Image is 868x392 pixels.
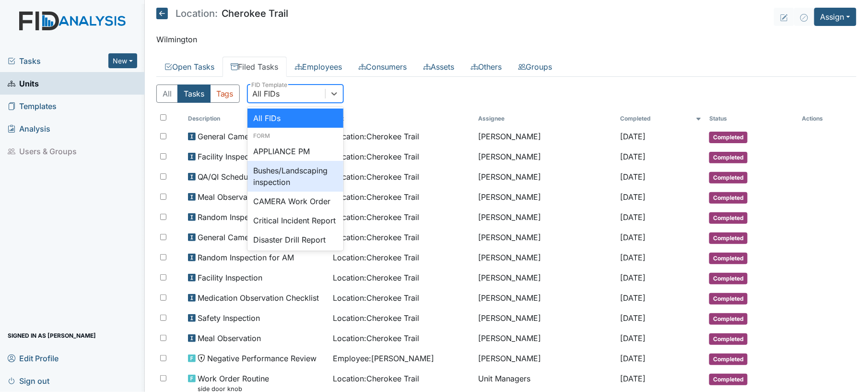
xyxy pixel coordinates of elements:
span: Location : Cherokee Trail [333,232,420,243]
th: Toggle SortBy [184,110,329,127]
div: Form [247,132,343,140]
th: Toggle SortBy [705,110,798,127]
span: Facility Inspection [198,272,262,283]
div: All FIDs [253,88,280,99]
button: Tags [210,85,240,103]
button: All [156,85,178,103]
span: [DATE] [621,233,646,242]
span: Random Inspection for Evening [198,211,311,223]
span: Location : Cherokee Trail [333,151,420,162]
span: Templates [8,98,57,113]
span: Meal Observation [198,332,261,344]
span: [DATE] [621,293,646,303]
span: Signed in as [PERSON_NAME] [8,328,96,343]
span: Sign out [8,373,49,388]
span: Units [8,76,39,91]
th: Assignee [474,110,617,127]
span: Location : Cherokee Trail [333,252,420,263]
a: Assets [415,57,463,77]
span: Random Inspection for AM [198,252,294,263]
td: [PERSON_NAME] [474,208,617,228]
a: Filed Tasks [223,57,287,77]
h5: Cherokee Trail [156,8,289,19]
a: Others [463,57,510,77]
a: Tasks [8,55,108,67]
td: [PERSON_NAME] [474,288,617,308]
span: Completed [709,354,748,365]
span: [DATE] [621,333,646,343]
span: Completed [709,333,748,345]
span: Completed [709,152,748,163]
span: Medication Observation Checklist [198,292,319,304]
span: Negative Performance Review [207,353,317,364]
td: [PERSON_NAME] [474,248,617,268]
span: [DATE] [621,374,646,383]
button: Assign [814,8,856,26]
span: Completed [709,212,748,224]
td: [PERSON_NAME] [474,167,617,187]
span: [DATE] [621,273,646,282]
span: Completed [709,233,748,244]
input: Toggle All Rows Selected [160,114,166,121]
td: [PERSON_NAME] [474,268,617,288]
span: Completed [709,313,748,325]
span: Location: [176,9,218,18]
span: Safety Inspection [198,312,260,324]
span: Completed [709,132,748,143]
td: [PERSON_NAME] [474,147,617,167]
button: New [108,53,137,68]
th: Actions [798,110,846,127]
span: Completed [709,172,748,184]
div: Critical Incident Report [247,211,343,230]
span: [DATE] [621,192,646,202]
span: [DATE] [621,172,646,182]
div: EMERGENCY Work Order [247,249,343,280]
span: Location : Cherokee Trail [333,312,420,324]
div: Bushes/Landscaping inspection [247,161,343,192]
span: [DATE] [621,354,646,363]
span: General Camera Observation [198,232,302,243]
span: Location : Cherokee Trail [333,332,420,344]
span: Location : Cherokee Trail [333,171,420,183]
div: Disaster Drill Report [247,230,343,249]
p: Wilmington [156,34,856,45]
span: Location : Cherokee Trail [333,131,420,142]
span: Completed [709,192,748,204]
th: Toggle SortBy [329,110,475,127]
span: General Camera Observation [198,131,302,142]
a: Employees [287,57,351,77]
td: [PERSON_NAME] [474,228,617,248]
div: Type filter [156,85,240,103]
span: [DATE] [621,313,646,323]
span: [DATE] [621,132,646,141]
span: Completed [709,293,748,305]
td: [PERSON_NAME] [474,127,617,147]
span: Location : Cherokee Trail [333,373,420,384]
a: Open Tasks [156,57,223,77]
span: QA/QI Scheduled Inspection [198,171,298,183]
td: [PERSON_NAME] [474,349,617,369]
td: [PERSON_NAME] [474,329,617,349]
span: Location : Cherokee Trail [333,292,420,304]
span: Completed [709,273,748,284]
span: Analysis [8,121,50,136]
a: Consumers [351,57,415,77]
span: Location : Cherokee Trail [333,272,420,283]
span: Facility Inspection [198,151,262,162]
span: Edit Profile [8,351,59,366]
div: CAMERA Work Order [247,192,343,211]
span: Employee : [PERSON_NAME] [333,353,434,364]
a: Groups [510,57,561,77]
span: Location : Cherokee Trail [333,211,420,223]
span: Meal Observation [198,191,261,203]
span: Completed [709,374,748,385]
span: [DATE] [621,212,646,222]
span: Completed [709,253,748,264]
span: [DATE] [621,152,646,161]
th: Toggle SortBy [617,110,706,127]
span: [DATE] [621,253,646,262]
span: Location : Cherokee Trail [333,191,420,203]
td: [PERSON_NAME] [474,308,617,329]
button: Tasks [177,85,211,103]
